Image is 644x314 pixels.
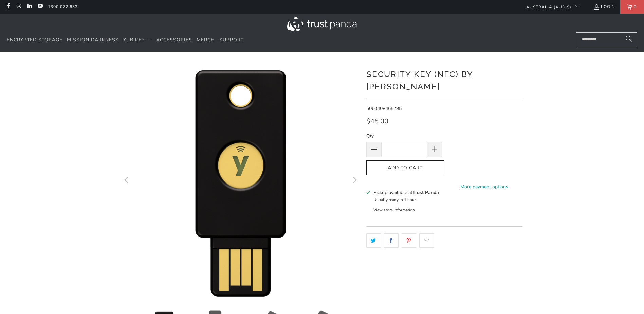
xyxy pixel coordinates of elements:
input: Search... [576,32,637,47]
span: Mission Darkness [67,37,119,43]
a: Share this on Twitter [366,233,381,248]
span: Accessories [156,37,192,43]
button: Next [349,62,360,300]
span: Support [219,37,244,43]
span: Add to Cart [373,165,437,171]
a: Trust Panda Australia on Facebook [5,4,11,10]
a: More payment options [446,183,522,191]
a: Trust Panda Australia on LinkedIn [26,4,32,10]
button: View store information [373,207,415,213]
a: Email this to a friend [419,233,434,248]
label: Qty [366,132,442,140]
a: Encrypted Storage [7,32,62,48]
a: Security Key (NFC) by Yubico - Trust Panda [122,62,360,300]
a: Support [219,32,244,48]
h1: Security Key (NFC) by [PERSON_NAME] [366,67,522,93]
a: Trust Panda Australia on Instagram [16,4,21,10]
span: Merch [197,37,215,43]
span: 5060408465295 [366,105,402,112]
button: Add to Cart [366,160,444,176]
a: 1300 072 632 [48,3,78,11]
a: Share this on Pinterest [402,233,416,248]
b: Trust Panda [412,189,439,196]
img: Trust Panda Australia [287,17,357,31]
a: Trust Panda Australia on YouTube [37,4,43,10]
nav: Translation missing: en.navigation.header.main_nav [7,32,244,48]
a: Login [593,3,615,11]
span: Encrypted Storage [7,37,62,43]
small: Usually ready in 1 hour [373,197,416,203]
a: Accessories [156,32,192,48]
button: Previous [122,62,132,300]
summary: YubiKey [123,32,152,48]
span: YubiKey [123,37,145,43]
a: Share this on Facebook [384,233,399,248]
span: $45.00 [366,117,388,126]
h3: Pickup available at [373,189,439,196]
button: Search [620,32,637,47]
a: Merch [197,32,215,48]
a: Mission Darkness [67,32,119,48]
